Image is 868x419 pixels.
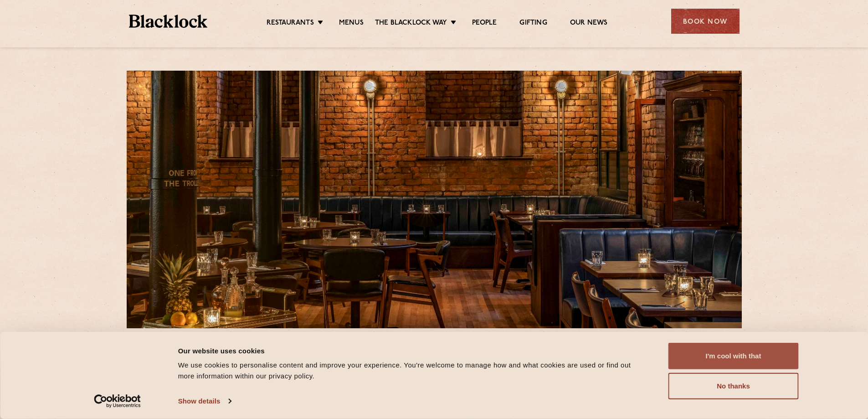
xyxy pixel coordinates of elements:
a: Show details [178,394,231,408]
div: We use cookies to personalise content and improve your experience. You're welcome to manage how a... [178,360,648,382]
a: Restaurants [267,19,314,29]
div: Book Now [671,9,740,34]
a: The Blacklock Way [375,19,447,29]
button: I'm cool with that [668,343,799,369]
a: Menus [339,19,364,29]
a: People [472,19,497,29]
div: Our website uses cookies [178,345,648,356]
a: Gifting [519,19,547,29]
a: Usercentrics Cookiebot - opens in a new window [77,394,157,408]
a: Our News [570,19,608,29]
img: BL_Textured_Logo-footer-cropped.svg [129,15,208,28]
button: No thanks [668,373,799,399]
